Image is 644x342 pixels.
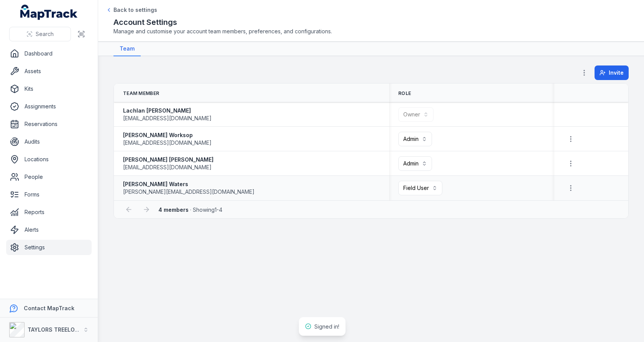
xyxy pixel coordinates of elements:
span: [PERSON_NAME][EMAIL_ADDRESS][DOMAIN_NAME] [123,188,255,196]
span: Invite [609,69,624,77]
strong: [PERSON_NAME] [PERSON_NAME] [123,156,214,164]
strong: [PERSON_NAME] Worksop [123,131,212,139]
a: People [6,169,92,185]
span: Back to settings [113,6,157,14]
a: Forms [6,187,92,202]
strong: [PERSON_NAME] Waters [123,180,255,188]
span: [EMAIL_ADDRESS][DOMAIN_NAME] [123,115,212,122]
strong: Contact MapTrack [24,305,74,311]
button: Admin [398,132,432,146]
a: Dashboard [6,46,92,61]
a: Assignments [6,99,92,114]
strong: TAYLORS TREELOPPING [28,326,92,333]
a: Audits [6,134,92,149]
span: Signed in! [314,323,339,330]
a: Kits [6,81,92,97]
span: [EMAIL_ADDRESS][DOMAIN_NAME] [123,164,212,171]
span: Role [398,90,411,97]
span: [EMAIL_ADDRESS][DOMAIN_NAME] [123,139,212,147]
span: · Showing 1 - 4 [158,206,222,213]
span: Manage and customise your account team members, preferences, and configurations. [113,28,629,35]
a: Back to settings [106,6,157,14]
a: Reports [6,205,92,220]
button: Field User [398,181,442,195]
strong: Lachlan [PERSON_NAME] [123,107,212,115]
button: Admin [398,156,432,171]
a: MapTrack [20,5,78,20]
h2: Account Settings [113,17,629,28]
a: Locations [6,152,92,167]
a: Reservations [6,116,92,132]
a: Team [113,42,141,56]
a: Alerts [6,222,92,237]
button: Invite [595,65,629,80]
a: Assets [6,64,92,79]
span: Search [36,30,54,38]
a: Settings [6,240,92,255]
strong: 4 members [158,206,189,213]
button: Search [9,27,71,41]
span: Team Member [123,90,159,97]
